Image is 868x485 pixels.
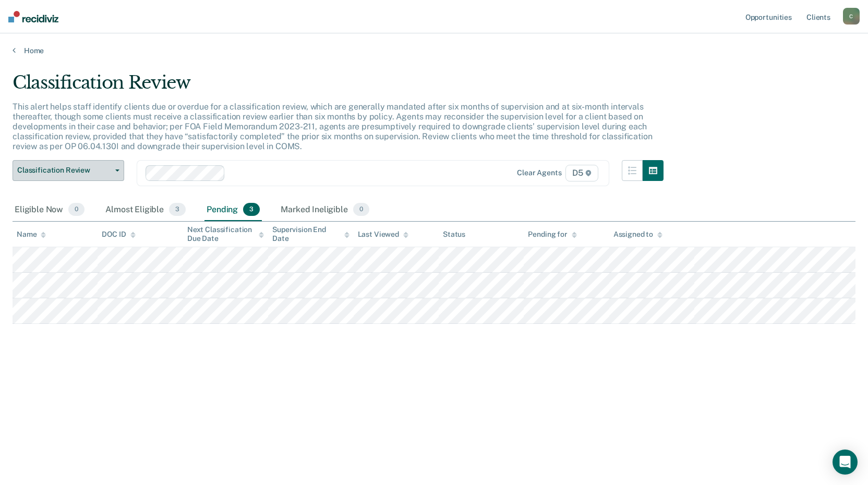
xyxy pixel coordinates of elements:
img: Recidiviz [8,11,58,22]
button: Classification Review [13,160,124,181]
div: DOC ID [102,230,135,239]
a: Home [13,46,855,55]
div: Almost Eligible3 [103,199,188,222]
div: Eligible Now0 [13,199,87,222]
div: Next Classification Due Date [187,225,264,243]
div: Marked Ineligible0 [279,199,371,222]
div: Pending3 [204,199,262,222]
div: Classification Review [13,72,664,102]
div: Name [17,230,46,239]
div: Open Intercom Messenger [833,450,858,475]
div: Pending for [528,230,576,239]
div: Clear agents [517,168,561,177]
span: 3 [243,203,260,216]
div: Status [443,230,465,239]
div: Last Viewed [358,230,408,239]
div: Supervision End Date [272,225,349,243]
span: 0 [68,203,85,216]
p: This alert helps staff identify clients due or overdue for a classification review, which are gen... [13,102,652,152]
span: Classification Review [17,166,111,175]
span: 0 [353,203,369,216]
div: Assigned to [613,230,662,239]
span: D5 [565,165,598,181]
button: C [843,8,860,25]
span: 3 [169,203,186,216]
